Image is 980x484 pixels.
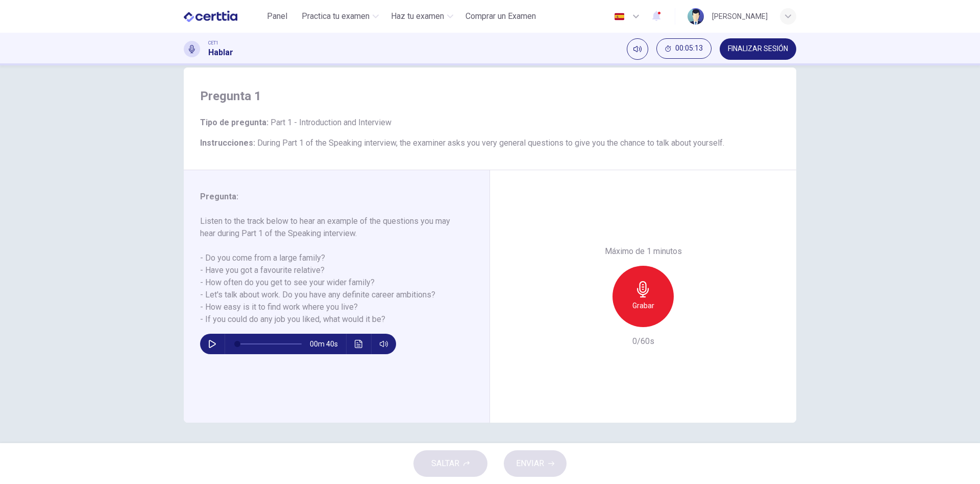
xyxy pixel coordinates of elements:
[351,334,367,354] button: Haz clic para ver la transcripción del audio
[605,245,682,258] h6: Máximo de 1 minutos
[267,10,287,22] span: Panel
[632,335,654,348] h6: 0/60s
[465,10,536,22] span: Comprar un Examen
[461,7,540,26] button: Comprar un Examen
[302,10,370,22] span: Practica tu examen
[257,138,724,148] span: During Part 1 of the Speaking interview, the examiner asks you very general questions to give you...
[632,299,654,312] h6: Grabar
[310,334,346,354] span: 00m 40s
[612,266,674,327] button: Grabar
[208,39,218,47] span: CET1
[200,117,780,129] h6: Tipo de pregunta :
[656,38,712,59] button: 00:05:13
[613,13,626,20] img: es
[184,6,261,27] a: CERTTIA logo
[712,10,768,22] div: [PERSON_NAME]
[268,118,391,127] span: Part 1 - Introduction and Interview
[200,137,780,149] h6: Instrucciones :
[688,8,704,25] img: Profile picture
[184,6,237,27] img: CERTTIA logo
[200,191,461,203] h6: Pregunta :
[261,7,293,26] button: Panel
[200,88,780,104] h4: Pregunta 1
[675,44,703,53] span: 00:05:13
[720,38,796,60] button: FINALIZAR SESIÓN
[627,38,648,60] div: Silenciar
[728,45,788,53] span: FINALIZAR SESIÓN
[391,10,444,22] span: Haz tu examen
[387,7,457,26] button: Haz tu examen
[208,47,233,59] h1: Hablar
[656,38,712,60] div: Ocultar
[200,215,461,326] h6: Listen to the track below to hear an example of the questions you may hear during Part 1 of the S...
[298,7,383,26] button: Practica tu examen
